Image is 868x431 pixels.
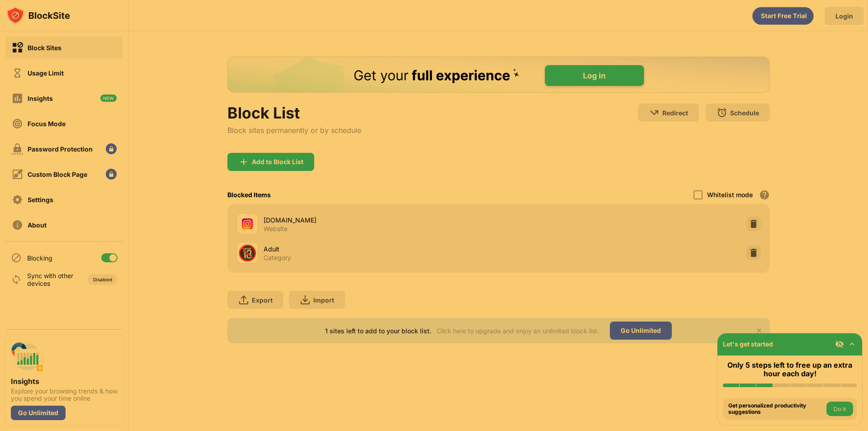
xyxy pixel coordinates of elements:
div: Sync with other devices [27,272,74,287]
div: Redirect [662,109,688,117]
img: omni-setup-toggle.svg [848,340,857,349]
div: Import [313,296,334,304]
img: logo-blocksite.svg [6,6,70,24]
div: Whitelist mode [707,191,753,199]
div: Block sites permanently or by schedule [227,126,361,135]
img: customize-block-page-off.svg [12,169,23,180]
img: push-insights.svg [11,341,43,373]
div: Adult [264,244,499,254]
iframe: Banner [227,57,770,93]
div: Block Sites [28,44,61,52]
img: focus-off.svg [12,118,23,129]
div: Custom Block Page [28,171,87,178]
div: About [28,221,47,229]
img: about-off.svg [12,219,23,231]
div: animation [752,7,814,25]
div: Click here to upgrade and enjoy an unlimited block list. [437,327,599,335]
div: 🔞 [238,244,257,262]
img: lock-menu.svg [106,169,117,180]
div: Disabled [93,277,112,282]
div: Block List [227,104,361,122]
img: new-icon.svg [100,95,117,102]
img: block-on.svg [12,42,23,53]
div: Only 5 steps left to free up an extra hour each day! [723,361,857,378]
div: Let's get started [723,340,773,348]
img: insights-off.svg [12,93,23,104]
div: Focus Mode [28,120,66,128]
div: Add to Block List [252,158,303,166]
img: sync-icon.svg [11,274,22,285]
img: time-usage-off.svg [12,67,23,79]
img: blocking-icon.svg [11,252,22,263]
div: Schedule [730,109,759,117]
div: Export [252,296,273,304]
div: Login [835,12,853,20]
img: eye-not-visible.svg [835,340,844,349]
div: Explore your browsing trends & how you spend your time online [11,388,118,402]
img: password-protection-off.svg [12,143,23,155]
div: Website [264,225,288,233]
img: lock-menu.svg [106,143,117,154]
div: Password Protection [28,145,93,153]
button: Do it [826,402,853,416]
div: Usage Limit [28,69,64,77]
div: Blocking [27,254,52,262]
img: settings-off.svg [12,194,23,205]
div: Insights [28,95,53,102]
div: Go Unlimited [610,322,672,340]
div: Settings [28,196,53,204]
img: x-button.svg [755,327,763,334]
div: [DOMAIN_NAME] [264,215,499,225]
div: Insights [11,377,118,386]
div: Blocked Items [227,191,271,199]
div: Go Unlimited [11,406,66,420]
div: Get personalized productivity suggestions [728,403,824,416]
div: 1 sites left to add to your block list. [325,327,431,335]
div: Category [264,254,291,262]
img: favicons [242,218,253,229]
